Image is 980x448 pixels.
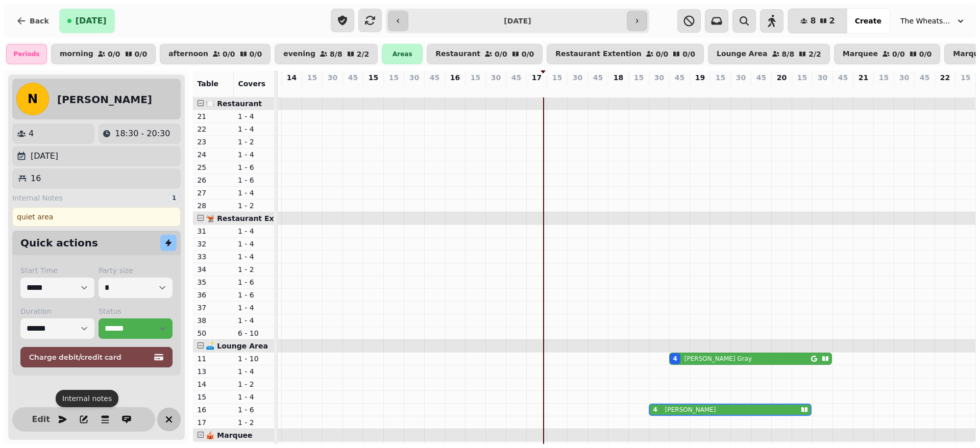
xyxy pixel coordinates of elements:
[238,188,271,198] p: 1 - 4
[328,72,337,83] p: 30
[511,72,521,83] p: 45
[682,51,695,58] p: 0 / 0
[20,265,94,276] label: Start Time
[31,150,58,162] p: [DATE]
[238,111,271,121] p: 1 - 4
[29,128,34,140] p: 4
[238,175,271,185] p: 1 - 6
[238,392,271,402] p: 1 - 4
[275,44,378,64] button: evening8/82/2
[450,72,460,83] p: 16
[684,355,752,363] p: [PERSON_NAME] Gray
[797,72,807,83] p: 15
[798,85,806,95] p: 0
[238,264,271,275] p: 1 - 2
[471,85,479,95] p: 0
[197,162,230,172] p: 25
[430,72,439,83] p: 45
[12,207,181,227] div: quiet area
[197,111,230,121] p: 21
[716,85,724,95] p: 0
[238,124,271,134] p: 1 - 4
[834,44,941,64] button: Marquee0/00/0
[920,85,928,95] p: 0
[57,92,152,107] h2: [PERSON_NAME]
[238,303,271,313] p: 1 - 4
[135,51,148,58] p: 0 / 0
[920,72,929,83] p: 45
[238,328,271,338] p: 6 - 10
[167,193,181,203] div: 1
[223,51,235,58] p: 0 / 0
[238,405,271,415] p: 1 - 6
[330,51,342,58] p: 8 / 8
[471,72,480,83] p: 15
[197,303,230,313] p: 37
[491,72,501,83] p: 30
[552,72,562,83] p: 15
[197,175,230,185] p: 26
[777,85,786,95] p: 0
[614,85,622,95] p: 0
[573,85,581,95] p: 0
[410,85,418,95] p: 0
[708,44,830,64] button: Lounge Area8/82/2
[555,50,641,58] p: Restaurant Extention
[160,44,271,64] button: afternoon0/00/0
[35,415,47,424] span: Edit
[810,17,816,25] span: 8
[206,431,252,439] span: 🎪 Marquee
[238,226,271,236] p: 1 - 4
[99,265,173,276] label: Party size
[308,85,316,95] p: 0
[348,72,358,83] p: 45
[829,17,835,25] span: 2
[389,72,399,83] p: 15
[108,51,120,58] p: 0 / 0
[435,50,480,58] p: Restaurant
[653,406,657,414] div: 4
[892,51,905,58] p: 0 / 0
[594,85,602,95] p: 0
[56,390,118,407] div: Internal notes
[206,99,262,108] span: 🍽️ Restaurant
[29,354,152,361] span: Charge debit/credit card
[838,72,848,83] p: 45
[665,406,716,414] p: [PERSON_NAME]
[197,315,230,326] p: 38
[197,379,230,389] p: 14
[675,85,683,95] p: 4
[757,85,765,95] p: 0
[940,72,950,83] p: 22
[31,409,51,430] button: Edit
[899,72,909,83] p: 30
[573,72,582,83] p: 30
[238,137,271,147] p: 1 - 2
[238,366,271,377] p: 1 - 4
[238,277,271,287] p: 1 - 6
[737,85,745,95] p: 0
[206,342,267,350] span: 🛋️ Lounge Area
[777,72,787,83] p: 20
[168,50,208,58] p: afternoon
[238,315,271,326] p: 1 - 4
[28,93,38,105] span: N
[59,9,115,33] button: [DATE]
[238,80,265,88] span: Covers
[31,172,41,185] p: 16
[634,72,644,83] p: 15
[6,44,47,64] div: Periods
[197,239,230,249] p: 32
[782,51,795,58] p: 8 / 8
[197,150,230,160] p: 24
[197,392,230,402] p: 15
[357,51,370,58] p: 2 / 2
[512,85,520,95] p: 0
[197,226,230,236] p: 31
[20,347,173,367] button: Charge debit/credit card
[283,50,315,58] p: evening
[238,379,271,389] p: 1 - 2
[369,85,377,95] p: 0
[238,290,271,300] p: 1 - 6
[919,51,932,58] p: 0 / 0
